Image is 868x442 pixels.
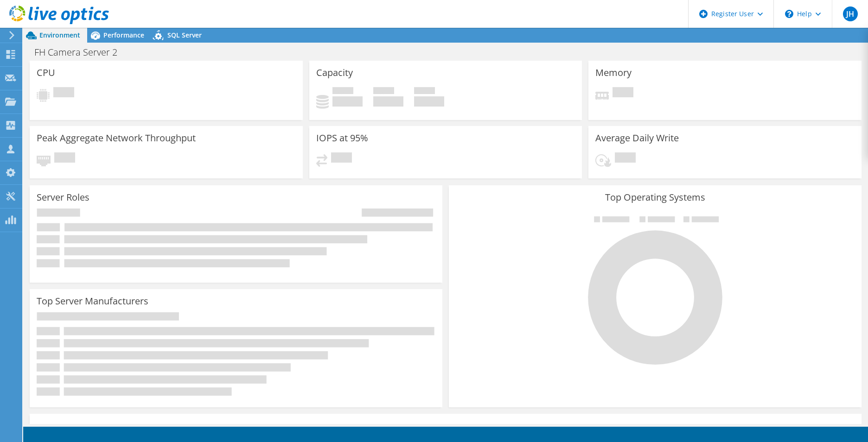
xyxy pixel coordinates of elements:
[37,296,148,306] h3: Top Server Manufacturers
[331,152,352,165] span: Pending
[595,68,632,78] h3: Memory
[373,96,403,107] h4: 0 GiB
[53,87,74,100] span: Pending
[167,31,202,39] span: SQL Server
[316,68,353,78] h3: Capacity
[456,192,855,202] h3: Top Operating Systems
[332,87,353,96] span: Used
[373,87,394,96] span: Free
[332,96,363,107] h4: 0 GiB
[316,133,368,143] h3: IOPS at 95%
[54,152,75,165] span: Pending
[39,31,80,39] span: Environment
[843,6,858,21] span: JH
[103,31,144,39] span: Performance
[37,192,89,202] h3: Server Roles
[414,87,435,96] span: Total
[414,96,444,107] h4: 0 GiB
[613,87,633,100] span: Pending
[595,133,679,143] h3: Average Daily Write
[615,152,636,165] span: Pending
[37,68,55,78] h3: CPU
[785,10,793,18] svg: \n
[30,47,132,57] h1: FH Camera Server 2
[37,133,196,143] h3: Peak Aggregate Network Throughput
